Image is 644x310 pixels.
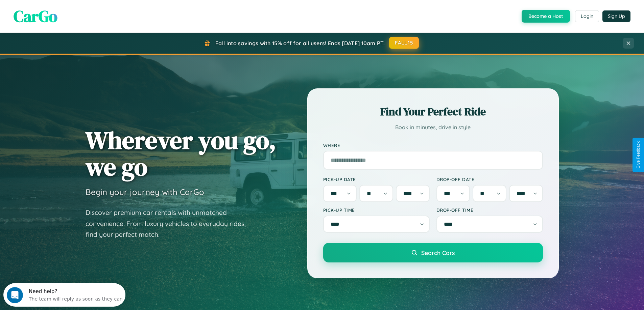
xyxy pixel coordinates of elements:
[86,207,255,240] p: Discover premium car rentals with unmatched convenience. From luxury vehicles to everyday rides, ...
[323,176,430,182] label: Pick-up Date
[323,104,543,119] h2: Find Your Perfect Ride
[575,10,599,22] button: Login
[25,6,119,11] div: Need help?
[215,40,385,47] span: Fall into savings with 15% off for all users! Ends [DATE] 10am PT.
[25,11,119,18] div: The team will reply as soon as they can
[421,249,455,256] span: Search Cars
[14,5,57,27] span: CarGo
[323,243,543,262] button: Search Cars
[3,283,125,307] iframe: Intercom live chat discovery launcher
[436,207,543,213] label: Drop-off Time
[323,122,543,132] p: Book in minutes, drive in style
[3,3,126,21] div: Open Intercom Messenger
[636,141,641,169] div: Give Feedback
[86,127,276,180] h1: Wherever you go, we go
[602,10,630,22] button: Sign Up
[522,10,570,23] button: Become a Host
[436,176,543,182] label: Drop-off Date
[323,207,430,213] label: Pick-up Time
[323,142,543,148] label: Where
[86,187,204,197] h3: Begin your journey with CarGo
[7,287,23,303] iframe: Intercom live chat
[389,37,419,49] button: FALL15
